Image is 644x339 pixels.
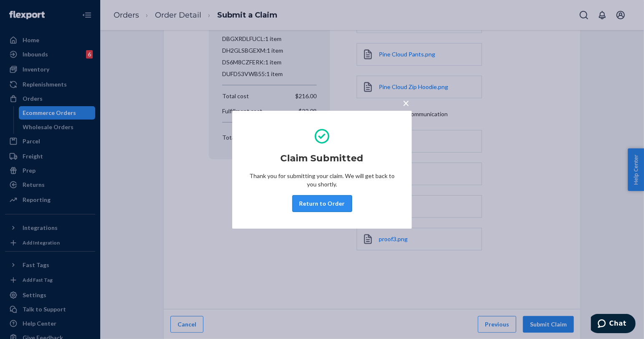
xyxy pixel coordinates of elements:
iframe: Opens a widget where you can chat to one of our agents [591,314,636,335]
h2: Claim Submitted [281,152,364,165]
button: Return to Order [292,195,352,212]
p: Thank you for submitting your claim. We will get back to you shortly. [249,172,395,189]
span: × [403,96,409,110]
